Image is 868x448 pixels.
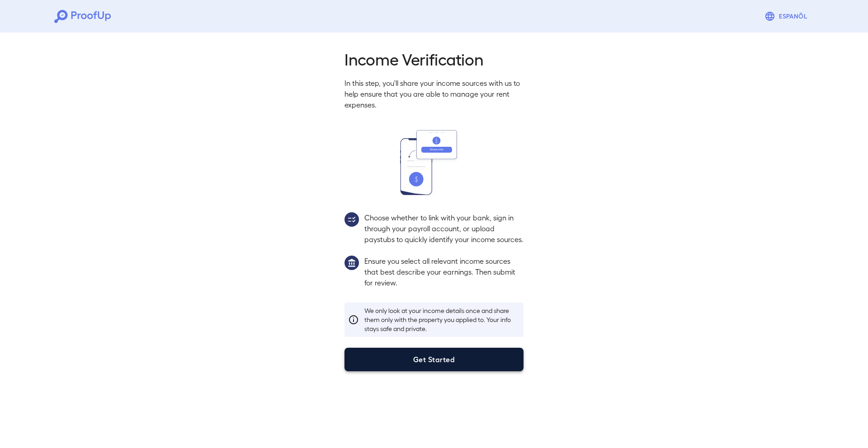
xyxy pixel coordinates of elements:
[344,256,359,270] img: group1.svg
[344,49,524,69] h2: Income Verification
[344,348,524,371] button: Get Started
[364,256,524,288] p: Ensure you select all relevant income sources that best describe your earnings. Then submit for r...
[400,130,468,195] img: transfer_money.svg
[364,212,524,245] p: Choose whether to link with your bank, sign in through your payroll account, or upload paystubs t...
[344,212,359,227] img: group2.svg
[761,7,814,25] button: Espanõl
[344,78,524,110] p: In this step, you'll share your income sources with us to help ensure that you are able to manage...
[364,306,520,333] p: We only look at your income details once and share them only with the property you applied to. Yo...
